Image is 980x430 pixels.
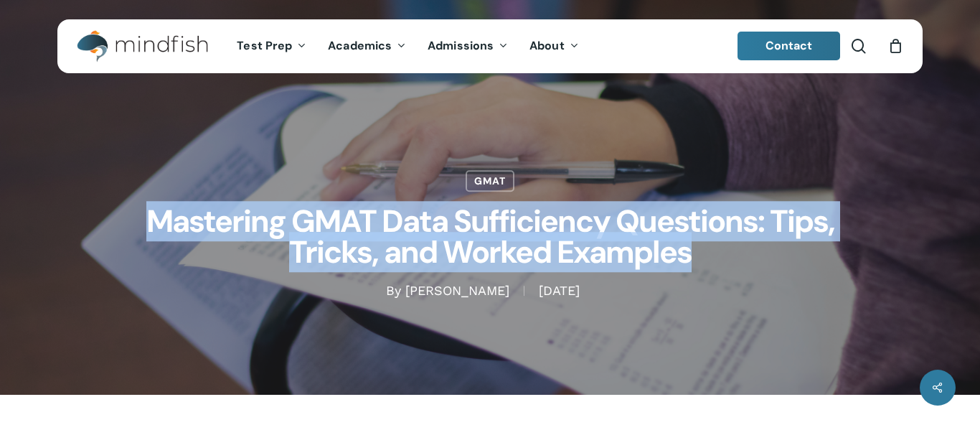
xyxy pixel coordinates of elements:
a: Contact [738,32,841,60]
span: [DATE] [524,286,594,296]
span: Contact [765,38,813,53]
a: GMAT [466,170,514,192]
span: By [386,286,401,296]
a: Cart [887,38,903,54]
span: Test Prep [237,38,292,53]
a: Admissions [417,40,519,52]
nav: Main Menu [226,19,589,73]
a: Academics [317,40,417,52]
span: About [529,38,565,53]
h1: Mastering GMAT Data Sufficiency Questions: Tips, Tricks, and Worked Examples [131,192,849,282]
a: About [519,40,590,52]
span: Academics [328,38,392,53]
a: [PERSON_NAME] [405,284,509,299]
a: Test Prep [226,40,317,52]
span: Admissions [428,38,494,53]
header: Main Menu [57,19,923,73]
